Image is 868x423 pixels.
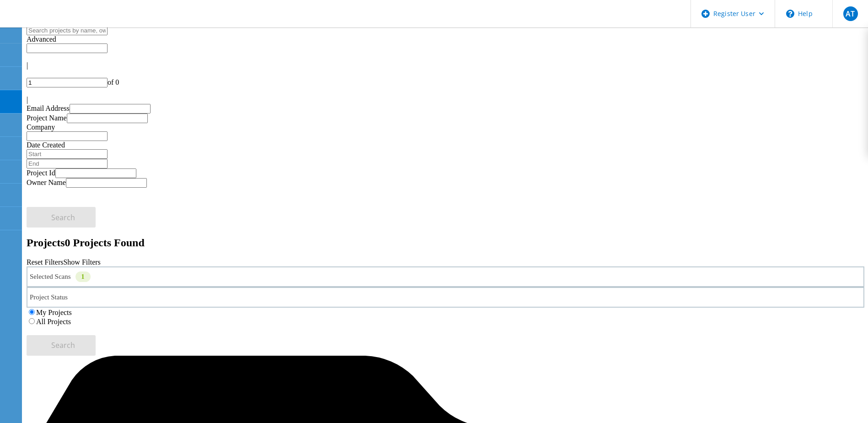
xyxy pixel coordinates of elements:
span: Search [51,340,75,350]
label: All Projects [36,318,71,325]
label: Owner Name [27,179,66,186]
div: | [27,61,864,70]
label: My Projects [36,309,72,316]
a: Reset Filters [27,258,63,266]
span: AT [846,10,855,17]
input: End [27,159,108,168]
button: Search [27,207,96,228]
span: Advanced [27,35,56,43]
span: 0 Projects Found [65,237,145,249]
button: Search [27,335,96,356]
label: Date Created [27,141,65,149]
div: | [27,96,864,104]
span: Search [51,212,75,222]
a: Show Filters [63,258,100,266]
span: of 0 [108,78,119,86]
b: Projects [27,237,65,249]
input: Search projects by name, owner, ID, company, etc [27,26,108,35]
label: Project Name [27,114,67,122]
div: Selected Scans [27,266,864,287]
input: Start [27,149,108,159]
label: Project Id [27,169,55,177]
div: 1 [75,271,91,282]
label: Email Address [27,104,70,112]
a: Live Optics Dashboard [9,18,108,26]
label: Company [27,123,55,131]
svg: \n [786,10,794,18]
div: Project Status [27,287,864,308]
